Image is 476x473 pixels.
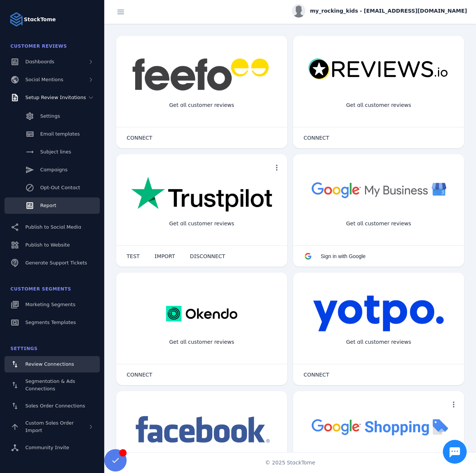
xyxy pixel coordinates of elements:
[163,214,240,234] div: Get all customer reviews
[127,372,152,377] span: CONNECT
[304,135,329,140] span: CONNECT
[25,445,69,450] span: Community Invite
[292,4,467,18] button: my_rocking_kids - [EMAIL_ADDRESS][DOMAIN_NAME]
[25,77,63,82] span: Social Mentions
[265,459,315,467] span: © 2025 StackTome
[313,295,444,332] img: yotpo.png
[25,361,74,367] span: Review Connections
[4,108,100,124] a: Settings
[4,314,100,331] a: Segments Templates
[4,126,100,142] a: Email templates
[40,113,60,119] span: Settings
[119,249,147,264] button: TEST
[340,332,417,352] div: Get all customer reviews
[340,214,417,234] div: Get all customer reviews
[25,242,70,248] span: Publish to Website
[269,160,284,175] button: more
[9,12,24,27] img: Logo image
[163,95,240,115] div: Get all customer reviews
[127,254,140,259] span: TEST
[25,420,74,433] span: Custom Sales Order Import
[25,403,85,409] span: Sales Order Connections
[25,59,54,64] span: Dashboards
[321,253,366,259] span: Sign in with Google
[25,378,75,391] span: Segmentation & Ads Connections
[127,135,152,140] span: CONNECT
[25,302,75,307] span: Marketing Segments
[310,7,467,15] span: my_rocking_kids - [EMAIL_ADDRESS][DOMAIN_NAME]
[4,219,100,235] a: Publish to Social Media
[296,130,337,145] button: CONNECT
[4,255,100,271] a: Generate Support Tickets
[119,367,160,382] button: CONNECT
[4,439,100,456] a: Community Invite
[304,372,329,377] span: CONNECT
[166,295,237,332] img: okendo.webp
[4,162,100,178] a: Campaigns
[40,149,71,155] span: Subject lines
[131,177,272,213] img: trustpilot.png
[147,249,183,264] button: IMPORT
[25,224,81,230] span: Publish to Social Media
[446,397,461,412] button: more
[183,249,233,264] button: DISCONNECT
[4,356,100,372] a: Review Connections
[190,254,225,259] span: DISCONNECT
[296,367,337,382] button: CONNECT
[4,398,100,414] a: Sales Order Connections
[24,16,56,23] strong: StackTome
[10,44,67,49] span: Customer Reviews
[4,180,100,196] a: Opt-Out Contact
[40,185,80,190] span: Opt-Out Contact
[40,203,56,208] span: Report
[4,374,100,396] a: Segmentation & Ads Connections
[25,95,86,100] span: Setup Review Invitations
[4,296,100,313] a: Marketing Segments
[296,249,373,264] button: Sign in with Google
[4,237,100,253] a: Publish to Website
[4,144,100,160] a: Subject lines
[131,58,272,91] img: feefo.png
[4,197,100,214] a: Report
[308,413,449,440] img: googleshopping.png
[119,130,160,145] button: CONNECT
[131,413,272,447] img: facebook.png
[40,167,67,172] span: Campaigns
[334,451,422,470] div: Import Products from Google
[308,177,449,203] img: googlebusiness.png
[340,95,417,115] div: Get all customer reviews
[25,320,76,325] span: Segments Templates
[163,332,240,352] div: Get all customer reviews
[308,58,449,81] img: reviewsio.svg
[25,260,87,266] span: Generate Support Tickets
[292,4,305,18] img: profile.jpg
[40,131,80,137] span: Email templates
[155,254,175,259] span: IMPORT
[10,346,38,351] span: Settings
[10,286,71,292] span: Customer Segments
